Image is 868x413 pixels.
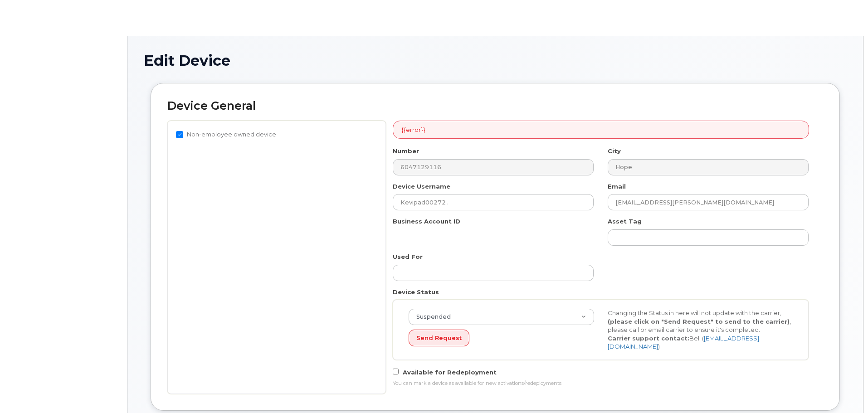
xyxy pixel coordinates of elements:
input: Non-employee owned device [176,131,183,138]
span: Available for Redeployment [403,369,497,376]
label: City [608,147,621,155]
input: Available for Redeployment [393,369,399,374]
label: Device Status [393,288,439,296]
strong: (please click on "Send Request" to send to the carrier) [608,318,790,325]
h2: Device General [167,100,823,112]
strong: Carrier support contact: [608,335,689,342]
div: Changing the Status in here will not update with the carrier, , please call or email carrier to e... [601,309,800,351]
div: {{error}} [393,121,809,139]
label: Number [393,147,419,155]
div: You can mark a device as available for new activations/redeployments [393,380,809,387]
label: Business Account ID [393,217,460,226]
label: Asset Tag [608,217,642,226]
label: Email [608,182,626,191]
h1: Edit Device [144,53,847,68]
label: Used For [393,253,423,261]
button: Send Request [409,330,469,346]
a: [EMAIL_ADDRESS][DOMAIN_NAME] [608,335,759,350]
label: Device Username [393,182,450,191]
label: Non-employee owned device [176,129,276,140]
